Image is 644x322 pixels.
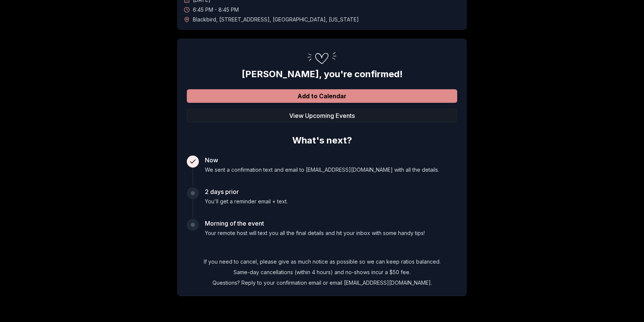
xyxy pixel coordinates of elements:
p: Questions? Reply to your confirmation email or email [EMAIL_ADDRESS][DOMAIN_NAME]. [187,279,457,287]
h2: What's next? [187,131,457,147]
button: View Upcoming Events [187,109,457,122]
h3: Morning of the event [205,219,425,228]
p: We sent a confirmation text and email to [EMAIL_ADDRESS][DOMAIN_NAME] with all the details. [205,166,439,174]
h3: Now [205,156,439,165]
img: Confirmation Step [303,48,341,68]
button: Add to Calendar [187,89,457,103]
p: You'll get a reminder email + text. [205,198,288,205]
span: 6:45 PM - 8:45 PM [193,6,239,14]
p: Your remote host will text you all the final details and hit your inbox with some handy tips! [205,229,425,237]
span: Blackbird , [STREET_ADDRESS] , [GEOGRAPHIC_DATA] , [US_STATE] [193,16,359,23]
p: Same-day cancellations (within 4 hours) and no-shows incur a $50 fee. [187,269,457,276]
h3: 2 days prior [205,187,288,196]
p: If you need to cancel, please give as much notice as possible so we can keep ratios balanced. [187,258,457,266]
h2: [PERSON_NAME] , you're confirmed! [187,68,457,80]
